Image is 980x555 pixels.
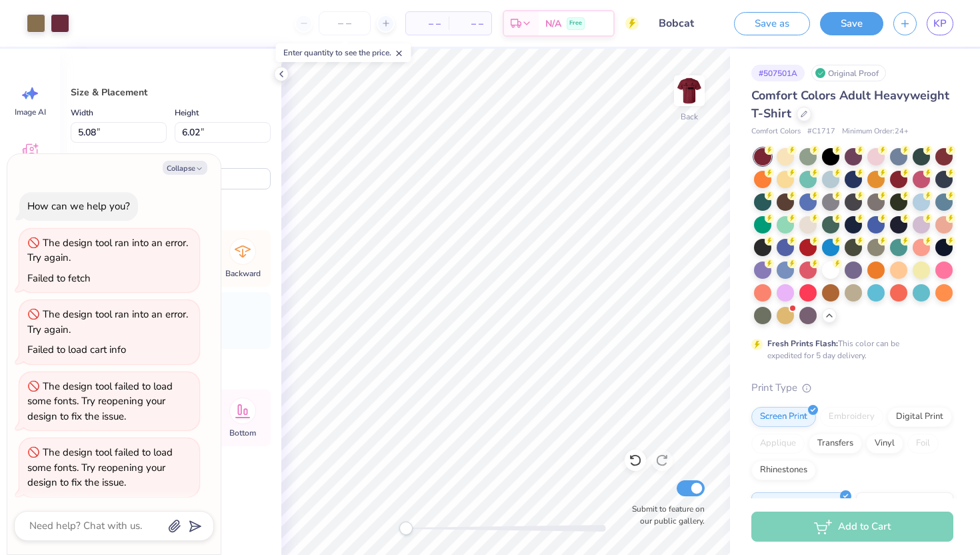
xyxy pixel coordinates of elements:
div: Print Type [751,380,953,396]
span: Comfort Colors [751,126,801,137]
label: Rotate [175,151,198,167]
span: Free [569,19,582,28]
div: Screen Print [751,407,816,427]
div: Digital Print [887,407,952,427]
button: Save as [734,12,810,35]
button: Collapse [163,161,207,175]
div: Back [681,111,698,123]
button: Save [820,12,883,35]
div: # 507501A [751,65,805,81]
img: Back [676,77,703,104]
span: KP [933,16,947,31]
label: Distance from Collar [71,151,143,167]
label: Submit to feature on our public gallery. [625,503,705,527]
div: Failed to load cart info [27,343,126,356]
div: This color can be expedited for 5 day delivery. [767,338,931,362]
div: Original Proof [811,65,886,81]
div: Failed to fetch [27,271,91,285]
div: The design tool failed to load some fonts. Try reopening your design to fix the issue. [27,380,173,423]
div: The design tool failed to load some fonts. Try reopening your design to fix the issue. [27,446,173,489]
span: – – [414,17,441,31]
div: Enter quantity to see the price. [276,43,411,62]
span: # C1717 [807,126,835,137]
div: Embroidery [820,407,883,427]
span: Image AI [15,107,46,117]
div: The design tool ran into an error. Try again. [27,236,188,265]
span: – – [457,17,483,31]
span: Backward [225,268,261,279]
strong: Fresh Prints Flash: [767,338,838,349]
div: Vinyl [866,434,903,454]
div: Applique [751,434,805,454]
div: Rhinestones [751,460,816,480]
div: Transfers [809,434,862,454]
div: Foil [907,434,939,454]
input: Untitled Design [649,10,714,37]
div: The design tool ran into an error. Try again. [27,308,188,336]
span: Bottom [229,428,256,438]
label: Height [175,105,199,121]
label: Width [71,105,93,121]
div: Accessibility label [399,522,413,535]
input: – – [319,11,371,35]
span: Comfort Colors Adult Heavyweight T-Shirt [751,87,949,121]
span: Minimum Order: 24 + [842,126,909,137]
div: Size & Placement [71,85,271,99]
div: How can we help you? [27,199,130,213]
a: KP [927,12,953,35]
span: N/A [545,17,561,31]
